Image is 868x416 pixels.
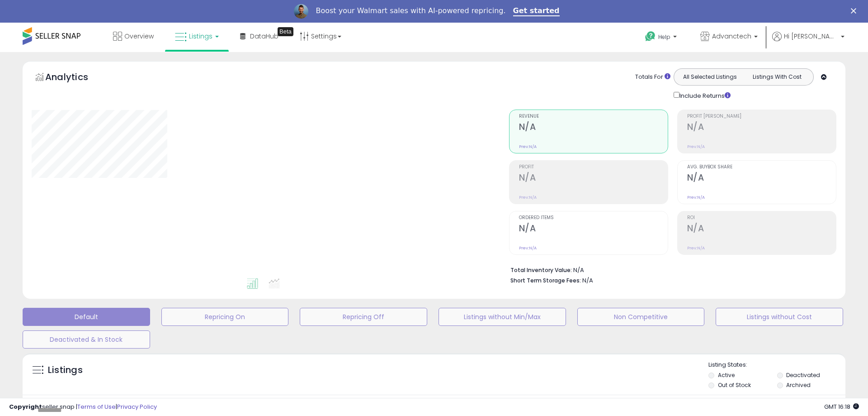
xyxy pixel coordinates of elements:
a: DataHub [233,23,285,50]
small: Prev: N/A [519,144,537,149]
small: Prev: N/A [687,144,705,149]
button: Listings without Cost [716,308,843,326]
button: Listings without Min/Max [439,308,566,326]
a: Advanctech [693,23,764,52]
strong: Copyright [9,402,42,411]
b: Total Inventory Value: [510,266,572,274]
span: ROI [687,215,836,220]
div: seller snap | | [9,403,157,411]
h2: N/A [687,223,836,235]
span: Hi [PERSON_NAME] [784,32,838,41]
div: Include Returns [667,90,741,100]
span: Avg. Buybox Share [687,165,836,170]
small: Prev: N/A [687,245,705,251]
a: Help [638,24,686,52]
span: N/A [582,276,593,285]
a: Settings [293,23,348,50]
span: Advanctech [712,32,751,41]
button: All Selected Listings [676,71,744,83]
div: Tooltip anchor [278,27,293,36]
div: Close [851,8,860,14]
span: Profit [519,165,668,170]
h2: N/A [519,223,668,235]
span: DataHub [250,32,278,41]
a: Hi [PERSON_NAME] [772,32,844,52]
span: Help [658,33,670,41]
button: Deactivated & In Stock [23,330,150,349]
button: Default [23,308,150,326]
button: Repricing On [161,308,289,326]
a: Overview [106,23,160,50]
h2: N/A [687,172,836,185]
span: Overview [124,32,154,41]
h2: N/A [519,122,668,134]
img: Profile image for Adrian [294,4,308,19]
div: Boost your Walmart sales with AI-powered repricing. [316,6,505,15]
a: Listings [168,23,226,50]
small: Prev: N/A [687,195,705,200]
h2: N/A [519,172,668,185]
span: Ordered Items [519,215,668,220]
i: Get Help [645,31,656,42]
small: Prev: N/A [519,245,537,251]
h5: Analytics [45,71,106,86]
button: Listings With Cost [743,71,811,83]
button: Non Competitive [577,308,705,326]
span: Revenue [519,114,668,119]
span: Profit [PERSON_NAME] [687,114,836,119]
span: Listings [189,32,212,41]
b: Short Term Storage Fees: [510,277,581,284]
button: Repricing Off [300,308,427,326]
h2: N/A [687,122,836,134]
small: Prev: N/A [519,195,537,200]
div: Totals For [635,73,670,81]
li: N/A [510,264,830,275]
a: Get started [513,6,560,16]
